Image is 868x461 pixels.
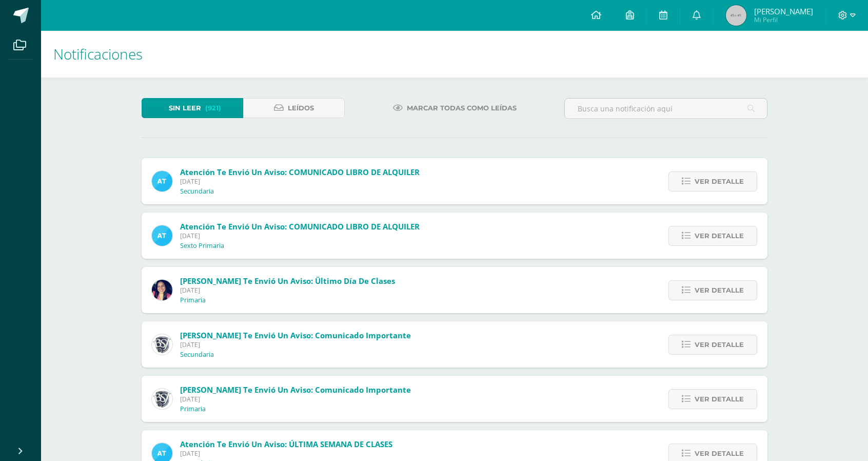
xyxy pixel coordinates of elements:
span: [DATE] [180,232,420,240]
span: [DATE] [180,340,411,349]
span: Marcar todas como leídas [407,99,517,118]
img: 9fc725f787f6a993fc92a288b7a8b70c.png [152,225,172,246]
p: Secundaria [180,351,214,359]
span: (921) [205,99,221,118]
span: [DATE] [180,395,411,404]
a: Sin leer(921) [142,98,243,118]
a: Leídos [243,98,345,118]
img: 9b923b7a5257eca232f958b02ed92d0f.png [152,389,172,409]
p: Sexto Primaria [180,242,224,250]
span: Atención te envió un aviso: COMUNICADO LIBRO DE ALQUILER [180,167,420,177]
p: Secundaria [180,187,214,196]
span: Mi Perfil [754,15,813,24]
a: Marcar todas como leídas [380,98,529,118]
span: [PERSON_NAME] te envió un aviso: Comunicado Importante [180,330,411,340]
span: Notificaciones [53,44,143,64]
span: Ver detalle [695,172,744,191]
span: Atención te envió un aviso: ÚLTIMA SEMANA DE CLASES [180,439,392,449]
p: Primaria [180,296,206,304]
span: Ver detalle [695,281,744,300]
img: 45x45 [726,5,746,26]
span: Ver detalle [695,226,744,245]
span: Leídos [288,99,314,118]
span: Atención te envió un aviso: COMUNICADO LIBRO DE ALQUILER [180,221,420,232]
span: [PERSON_NAME] te envió un aviso: Comunicado Importante [180,385,411,395]
span: Sin leer [169,99,201,118]
span: [DATE] [180,286,395,295]
img: 7118ac30b0313437625b59fc2ffd5a9e.png [152,280,172,300]
span: [PERSON_NAME] [754,6,813,16]
span: Ver detalle [695,335,744,354]
span: [PERSON_NAME] te envió un aviso: ültimo día de clases [180,276,395,286]
span: [DATE] [180,449,392,458]
img: 9fc725f787f6a993fc92a288b7a8b70c.png [152,171,172,191]
span: [DATE] [180,177,420,186]
img: 9b923b7a5257eca232f958b02ed92d0f.png [152,334,172,355]
input: Busca una notificación aquí [565,99,767,119]
p: Primaria [180,405,206,413]
span: Ver detalle [695,390,744,409]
